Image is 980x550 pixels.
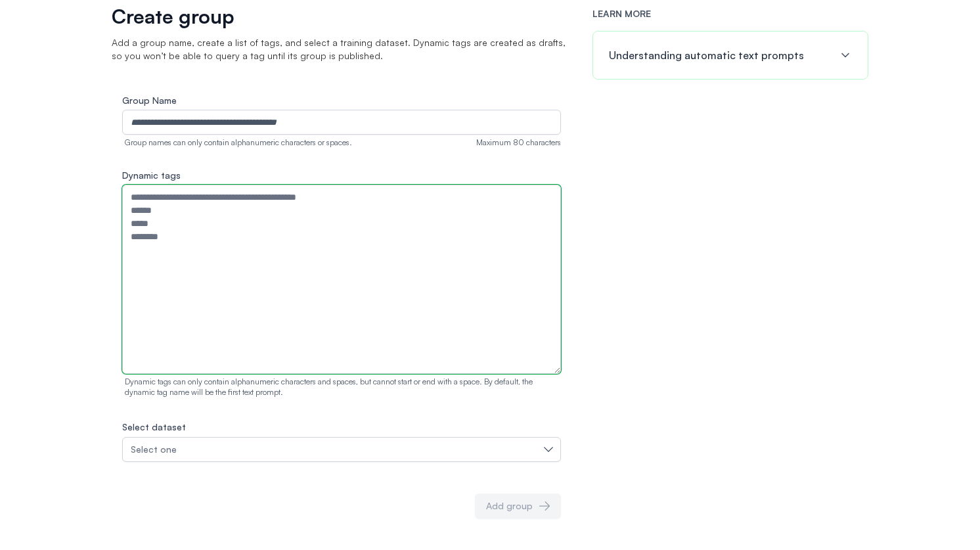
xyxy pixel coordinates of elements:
[609,47,804,63] h4: Understanding automatic text prompts
[122,94,561,107] label: Group Name
[131,443,177,456] span: Select one
[122,377,561,398] p: Dynamic tags can only contain alphanumeric characters and spaces, but cannot start or end with a ...
[122,137,352,148] div: Group names can only contain alphanumeric characters or spaces.
[122,421,186,432] label: Select dataset
[112,36,571,62] p: Add a group name, create a list of tags, and select a training dataset. Dynamic tags are created ...
[592,7,868,20] h3: LEARN MORE
[475,493,561,518] button: Add group
[122,437,561,462] button: Select one
[476,137,561,148] div: Maximum 80 characters
[112,7,571,26] h1: Create group
[593,32,868,79] button: Understanding automatic text prompts
[122,169,561,182] label: Dynamic tags
[486,499,533,513] div: Add group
